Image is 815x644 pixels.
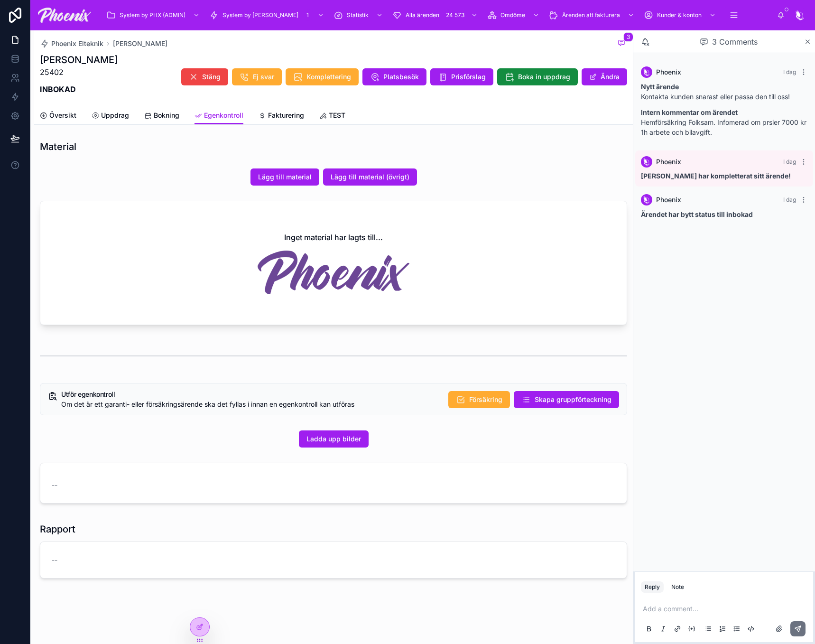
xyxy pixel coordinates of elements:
[113,39,167,48] a: [PERSON_NAME]
[430,68,493,85] button: Prisförslag
[284,232,383,243] h2: Inget material har lagts till...
[206,7,329,24] a: System by [PERSON_NAME]1
[783,158,796,165] span: I dag
[319,107,345,126] a: TEST
[347,11,369,19] span: Statistik
[383,72,419,82] span: Platsbesök
[259,107,304,126] a: Fakturering
[38,8,91,23] img: App logo
[641,82,807,102] p: Kontakta kunden snarast eller passa den till oss!
[222,11,298,19] span: System by [PERSON_NAME]
[469,395,502,404] span: Försäkring
[641,210,753,218] strong: Ärendet har bytt status till inbokad
[497,68,578,85] button: Boka in uppdrag
[204,111,243,120] span: Egenkontroll
[641,107,807,137] p: Hemförsäkring Folksam. Infomerad om prsier 7000 kr 1h arbete och bilavgift.
[250,168,319,186] button: Lägg till material
[61,400,354,408] span: Om det är ett garanti- eller försäkringsärende ska det fyllas i innan en egenkontroll kan utföras
[712,36,758,47] span: 3 Comments
[329,111,345,120] span: TEST
[51,39,103,48] span: Phoenix Elteknik
[40,84,76,94] strong: INBOKAD
[144,107,179,126] a: Bokning
[783,196,796,203] span: I dag
[40,53,118,66] h1: [PERSON_NAME]
[40,140,76,153] h1: Material
[389,7,482,24] a: Alla ärenden24 573
[154,111,179,120] span: Bokning
[306,72,351,82] span: Komplettering
[616,38,627,49] button: 3
[535,395,611,404] span: Skapa gruppförteckning
[656,195,681,205] span: Phoenix
[500,11,525,19] span: Omdöme
[448,391,510,408] button: Försäkring
[99,5,777,26] div: scrollable content
[443,9,467,21] div: 24 573
[52,480,57,490] span: --
[451,72,486,82] span: Prisförslag
[484,7,544,24] a: Omdöme
[623,32,633,42] span: 3
[641,581,664,593] button: Reply
[101,111,129,120] span: Uppdrag
[49,111,76,120] span: Översikt
[582,68,627,85] button: Ändra
[323,168,417,186] button: Lägg till material (övrigt)
[232,68,282,85] button: Ej svar
[40,523,75,536] h1: Rapport
[546,7,639,24] a: Ärenden att fakturera
[194,107,243,125] a: Egenkontroll
[667,581,688,593] button: Note
[92,107,129,126] a: Uppdrag
[562,11,620,19] span: Ärenden att fakturera
[61,391,441,398] h5: Utför egenkontroll
[52,555,57,565] span: --
[258,251,409,294] img: Inget material har lagts till...
[40,39,103,48] a: Phoenix Elteknik
[641,172,791,180] strong: [PERSON_NAME] har kompletterat sitt ärende!
[656,67,681,77] span: Phoenix
[641,83,679,91] strong: Nytt ärende
[331,172,409,182] span: Lägg till material (övrigt)
[181,68,228,85] button: Stäng
[514,391,619,408] button: Skapa gruppförteckning
[362,68,426,85] button: Platsbesök
[306,434,361,444] span: Ladda upp bilder
[302,9,314,21] div: 1
[286,68,359,85] button: Komplettering
[656,157,681,167] span: Phoenix
[103,7,204,24] a: System by PHX (ADMIN)
[40,107,76,126] a: Översikt
[202,72,221,82] span: Stäng
[61,400,441,409] div: Om det är ett garanti- eller försäkringsärende ska det fyllas i innan en egenkontroll kan utföras
[268,111,304,120] span: Fakturering
[783,68,796,75] span: I dag
[40,66,118,78] p: 25402
[518,72,570,82] span: Boka in uppdrag
[120,11,185,19] span: System by PHX (ADMIN)
[406,11,439,19] span: Alla ärenden
[671,583,684,591] div: Note
[253,72,274,82] span: Ej svar
[657,11,702,19] span: Kunder & konton
[258,172,312,182] span: Lägg till material
[641,108,738,116] strong: Intern kommentar om ärendet
[641,7,721,24] a: Kunder & konton
[299,430,369,448] button: Ladda upp bilder
[331,7,388,24] a: Statistik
